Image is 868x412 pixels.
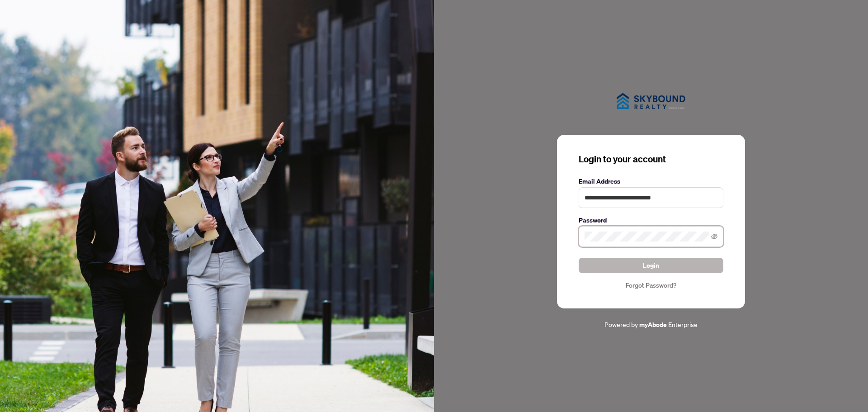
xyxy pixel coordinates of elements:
[606,82,696,120] img: ma-logo
[643,258,659,273] span: Login
[668,320,698,328] span: Enterprise
[604,320,638,328] span: Powered by
[579,215,723,225] label: Password
[711,233,717,240] span: eye-invisible
[579,176,723,186] label: Email Address
[639,320,667,330] a: myAbode
[579,153,723,166] h3: Login to your account
[579,280,723,290] a: Forgot Password?
[579,258,723,273] button: Login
